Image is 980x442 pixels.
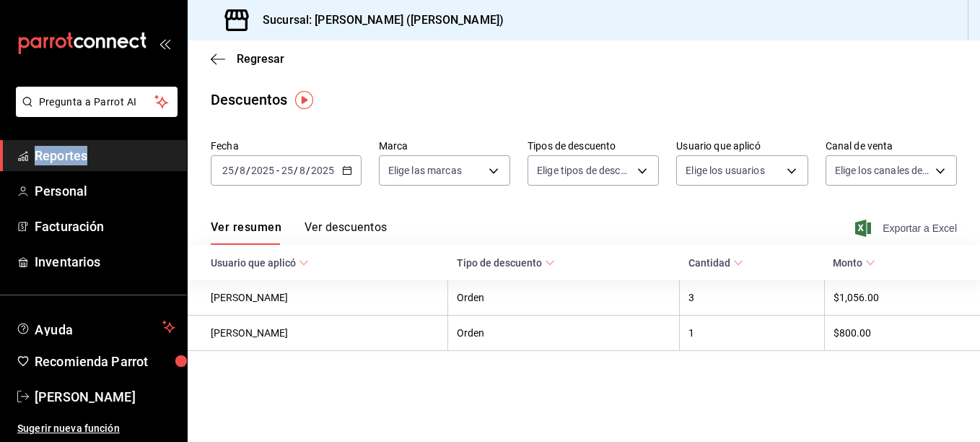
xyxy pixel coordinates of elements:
[537,163,632,178] span: Elige tipos de descuento
[222,165,235,176] input: --
[211,52,284,66] button: Regresar
[251,12,504,29] h3: Sucursal: [PERSON_NAME] ([PERSON_NAME])
[826,141,957,151] label: Canal de venta
[250,165,275,176] input: ----
[457,257,542,269] font: Tipo de descuento
[858,220,957,237] button: Exportar a Excel
[688,257,730,269] font: Cantidad
[306,165,310,176] span: /
[16,87,178,117] button: Pregunta a Parrot AI
[824,316,980,351] th: $800.00
[211,141,362,151] label: Fecha
[528,141,659,151] label: Tipos de descuento
[824,280,980,316] th: $1,056.00
[35,318,157,336] span: Ayuda
[246,165,250,176] span: /
[237,52,284,66] span: Regresar
[686,163,764,178] span: Elige los usuarios
[833,257,862,269] font: Monto
[235,165,239,176] span: /
[305,220,387,245] button: Ver descuentos
[10,105,178,120] a: Pregunta a Parrot AI
[448,316,680,351] th: Orden
[239,165,246,176] input: --
[680,280,825,316] th: 3
[35,183,87,199] font: Personal
[211,89,287,110] div: Descuentos
[281,165,294,176] input: --
[159,38,170,49] button: open_drawer_menu
[680,316,825,351] th: 1
[211,220,387,245] div: Pestañas de navegación
[295,91,313,109] img: Marcador de información sobre herramientas
[35,148,87,163] font: Reportes
[883,222,957,234] font: Exportar a Excel
[35,389,136,404] font: [PERSON_NAME]
[457,257,555,269] span: Tipo de descuento
[294,165,298,176] span: /
[448,280,680,316] th: Orden
[276,165,279,176] span: -
[835,163,930,178] span: Elige los canales de venta
[211,257,296,269] font: Usuario que aplicó
[17,422,120,434] font: Sugerir nueva función
[35,254,100,269] font: Inventarios
[211,257,309,269] span: Usuario que aplicó
[688,257,743,269] span: Cantidad
[310,165,335,176] input: ----
[299,165,306,176] input: --
[676,141,808,151] label: Usuario que aplicó
[35,219,104,234] font: Facturación
[188,280,448,316] th: [PERSON_NAME]
[188,316,448,351] th: [PERSON_NAME]
[39,95,155,110] span: Pregunta a Parrot AI
[379,141,510,151] label: Marca
[388,163,462,178] span: Elige las marcas
[35,354,148,369] font: Recomienda Parrot
[211,220,281,235] font: Ver resumen
[833,257,875,269] span: Monto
